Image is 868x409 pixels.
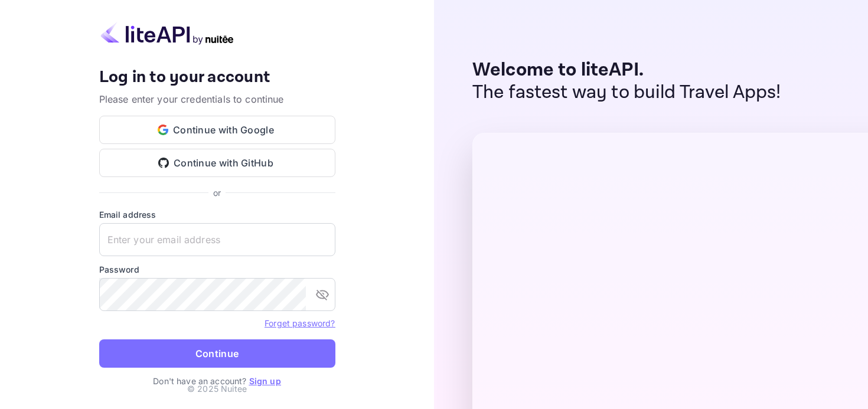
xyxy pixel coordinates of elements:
[265,317,335,329] a: Forget password?
[265,318,335,328] a: Forget password?
[99,116,335,144] button: Continue with Google
[99,263,335,276] label: Password
[99,92,335,106] p: Please enter your credentials to continue
[249,376,281,386] a: Sign up
[472,59,781,81] p: Welcome to liteAPI.
[99,149,335,177] button: Continue with GitHub
[99,375,335,387] p: Don't have an account?
[99,339,335,368] button: Continue
[187,382,247,395] p: © 2025 Nuitee
[311,283,334,306] button: toggle password visibility
[213,186,221,199] p: or
[99,208,335,221] label: Email address
[99,22,235,45] img: liteapi
[99,223,335,256] input: Enter your email address
[472,81,781,104] p: The fastest way to build Travel Apps!
[99,67,335,88] h4: Log in to your account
